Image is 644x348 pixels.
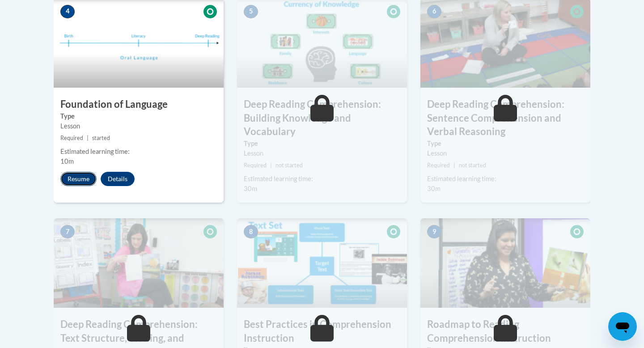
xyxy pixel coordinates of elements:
[275,162,303,169] span: not started
[60,147,217,157] div: Estimated learning time:
[237,318,407,345] h3: Best Practices in Comprehension Instruction
[427,225,441,238] span: 9
[244,174,400,184] div: Estimated learning time:
[60,172,97,186] button: Resume
[60,157,74,165] span: 10m
[244,149,400,158] div: Lesson
[244,162,267,169] span: Required
[420,318,590,345] h3: Roadmap to Reading Comprehension Instruction
[427,5,441,18] span: 6
[87,135,89,141] span: |
[453,162,455,169] span: |
[244,185,257,192] span: 30m
[60,135,83,141] span: Required
[54,218,224,308] img: Course Image
[237,218,407,308] img: Course Image
[608,312,637,341] iframe: Button to launch messaging window
[427,149,584,158] div: Lesson
[101,172,135,186] button: Details
[244,139,400,149] label: Type
[54,98,224,111] h3: Foundation of Language
[420,98,590,139] h3: Deep Reading Comprehension: Sentence Comprehension and Verbal Reasoning
[60,121,217,131] div: Lesson
[270,162,272,169] span: |
[92,135,110,141] span: started
[60,111,217,121] label: Type
[60,5,75,18] span: 4
[237,98,407,139] h3: Deep Reading Comprehension: Building Knowledge and Vocabulary
[420,218,590,308] img: Course Image
[60,225,75,238] span: 7
[244,5,258,18] span: 5
[427,174,584,184] div: Estimated learning time:
[427,185,441,192] span: 30m
[427,139,584,149] label: Type
[459,162,486,169] span: not started
[244,225,258,238] span: 8
[427,162,450,169] span: Required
